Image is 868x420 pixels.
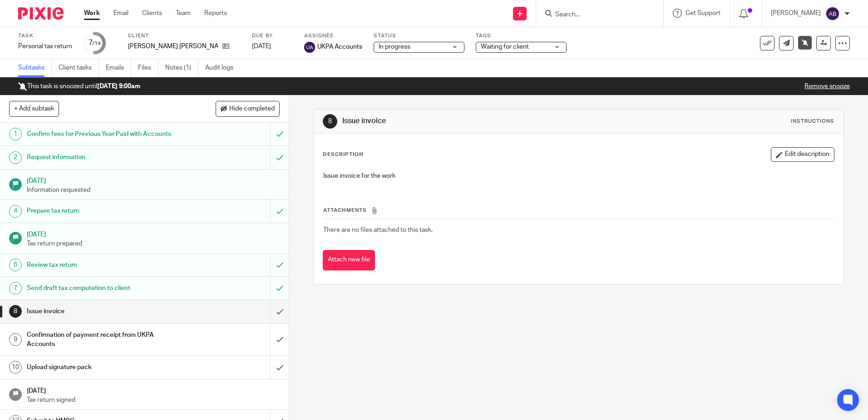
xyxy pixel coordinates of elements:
[229,105,275,113] span: Hide completed
[27,228,280,239] h1: [DATE]
[93,41,101,46] small: /14
[59,59,99,77] a: Client tasks
[89,38,101,48] div: 7
[9,128,22,140] div: 1
[317,42,362,51] span: UKPA Accounts
[113,9,128,18] a: Email
[9,259,22,271] div: 6
[27,150,183,164] h1: Request information
[476,32,567,40] label: Tags
[323,151,363,158] p: Description
[825,6,840,21] img: svg%3E
[27,305,183,318] h1: Issue invoice
[27,281,183,295] h1: Send draft tax computation to client
[481,44,529,50] span: Waiting for client
[304,32,362,40] label: Assignee
[18,59,52,77] a: Subtasks
[9,333,22,346] div: 9
[554,11,636,19] input: Search
[27,239,280,248] p: Tax return prepared
[379,44,410,50] span: In progress
[205,59,240,77] a: Audit logs
[9,101,59,116] button: + Add subtask
[27,185,280,195] p: Information requested
[27,258,183,272] h1: Review tax return
[304,42,315,53] img: svg%3E
[165,59,198,77] a: Notes (1)
[323,114,337,129] div: 8
[9,282,22,295] div: 7
[804,83,850,90] a: Remove snooze
[323,208,367,213] span: Attachments
[27,384,280,395] h1: [DATE]
[27,204,183,218] h1: Prepare tax return
[18,42,72,51] div: Personal tax return
[176,9,191,18] a: Team
[27,360,183,374] h1: Upload signature pack
[323,250,375,270] button: Attach new file
[27,174,280,185] h1: [DATE]
[686,10,720,16] span: Get Support
[204,9,227,18] a: Reports
[374,32,464,40] label: Status
[252,32,293,40] label: Due by
[323,227,433,233] span: There are no files attached to this task.
[342,116,598,126] h1: Issue invoice
[142,9,162,18] a: Clients
[216,101,280,116] button: Hide completed
[252,43,271,50] span: [DATE]
[84,9,100,18] a: Work
[323,171,833,180] p: Issue invoice for the work
[18,7,64,20] img: Pixie
[138,59,158,77] a: Files
[128,42,218,51] p: [PERSON_NAME] [PERSON_NAME]
[106,59,131,77] a: Emails
[18,82,140,91] p: This task is snoozed until
[27,395,280,405] p: Tax return signed
[9,151,22,164] div: 2
[771,147,834,162] button: Edit description
[9,205,22,218] div: 4
[27,328,183,351] h1: Confirmation of payment receipt from UKPA Accounts
[27,127,183,141] h1: Confirm fees for Previous Year Paid with Accounts
[128,32,241,40] label: Client
[97,83,140,90] b: [DATE] 9:00am
[9,305,22,318] div: 8
[18,32,72,40] label: Task
[771,9,821,18] p: [PERSON_NAME]
[791,118,834,125] div: Instructions
[9,361,22,374] div: 10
